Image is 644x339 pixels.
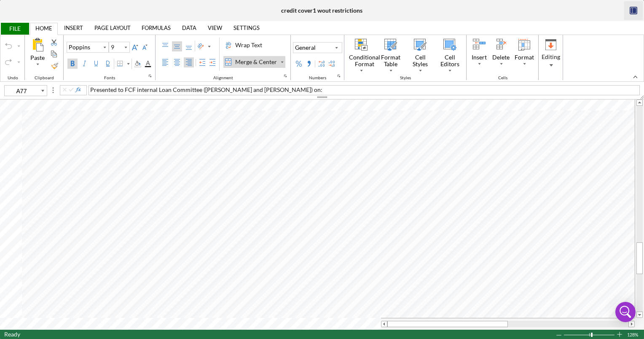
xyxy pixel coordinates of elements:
[397,75,414,81] div: Styles
[282,73,289,79] button: Alignment
[317,59,327,69] button: Increase Decimal
[495,75,511,81] div: Cells
[335,73,342,79] button: Numbers
[591,333,593,337] div: Zoom
[223,55,286,69] label: Merge & Center
[160,41,170,51] label: Top Align
[293,42,342,53] button: Number Format
[627,330,640,339] div: Zoom level. Click to open the Zoom dialog box.
[223,57,279,67] div: Merge & Center
[279,56,285,68] div: Merge & Center
[233,41,264,49] div: Wrap Text
[346,35,376,73] button: Conditional Format
[109,42,130,53] div: Font Size
[223,39,265,51] label: Wrap Text
[615,302,636,322] div: Open Intercom Messenger
[125,58,131,70] div: Border
[177,22,201,34] a: DATA
[327,59,337,69] button: Decrease Decimal
[137,22,176,34] a: FORMULAS
[89,85,640,95] div: Formula Bar
[377,53,405,68] div: Format Table
[347,53,382,68] div: Conditional Format
[616,330,623,339] div: Zoom In
[132,59,142,69] div: Background Color
[435,35,464,73] button: Cell Editors
[67,42,109,53] button: Font Family
[436,53,464,68] div: Cell Editors
[197,57,207,67] button: Decrease Indent
[172,57,182,67] label: Center Align
[233,58,279,66] div: Merge & Center
[376,35,405,73] button: Format Table
[142,59,153,69] div: Font Color
[196,40,212,52] button: Orientation
[210,75,236,81] div: Alignment
[406,53,434,68] div: Cell Styles
[563,330,616,339] div: Zoom
[306,75,330,81] div: Numbers
[103,59,113,69] label: Double Underline
[294,59,304,69] button: Percent Style
[115,59,125,69] div: Border
[542,54,560,60] span: Editing
[469,35,490,71] button: Insert
[101,75,118,81] div: Fonts
[140,42,150,52] button: Decrease Font Size
[512,35,537,71] button: Format
[540,35,562,80] div: Editing
[203,22,227,34] a: VIEW
[491,53,511,62] div: Delete
[281,7,362,14] div: credit cover1 wout restrictions
[304,59,314,69] button: Comma Style
[513,53,536,62] div: Format
[130,42,140,52] button: Increase Font Size
[490,35,512,71] button: Delete
[207,57,217,67] button: Increase Indent
[172,41,182,51] label: Middle Align
[184,41,194,51] label: Bottom Align
[160,57,170,67] label: Left Align
[147,73,153,79] button: Fonts
[184,57,194,67] label: Right Align
[89,22,136,34] a: PAGE LAYOUT
[293,43,317,52] div: General
[405,35,435,73] button: Cell Styles
[228,22,265,34] a: SETTINGS
[632,74,639,80] button: collapsedRibbon
[115,58,131,70] button: Border
[470,53,488,62] div: Insert
[90,86,322,93] span: Presented to FCF internal Loan Committee ([PERSON_NAME] and [PERSON_NAME]) on:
